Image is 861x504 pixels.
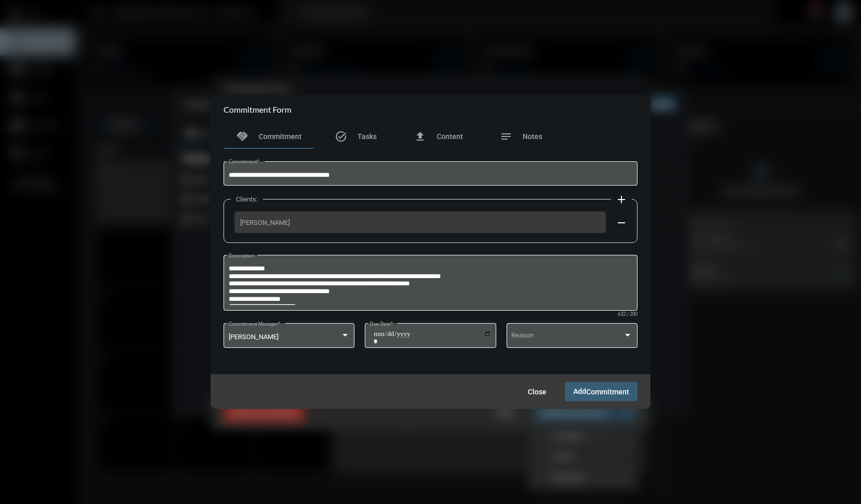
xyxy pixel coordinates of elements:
[240,219,600,226] span: [PERSON_NAME]
[615,193,628,206] mat-icon: add
[414,130,426,143] mat-icon: file_upload
[615,217,628,229] mat-icon: remove
[229,333,278,341] span: [PERSON_NAME]
[565,382,637,401] button: AddCommitment
[519,383,555,401] button: Close
[500,130,512,143] mat-icon: notes
[618,312,637,317] mat-hint: 632 / 200
[437,132,463,141] span: Content
[523,132,542,141] span: Notes
[231,195,263,203] label: Clients:
[528,388,546,396] span: Close
[259,132,302,141] span: Commitment
[236,130,248,143] mat-icon: handshake
[358,132,377,141] span: Tasks
[224,104,291,114] h2: Commitment Form
[586,388,629,396] span: Commitment
[573,387,629,395] span: Add
[335,130,347,143] mat-icon: task_alt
